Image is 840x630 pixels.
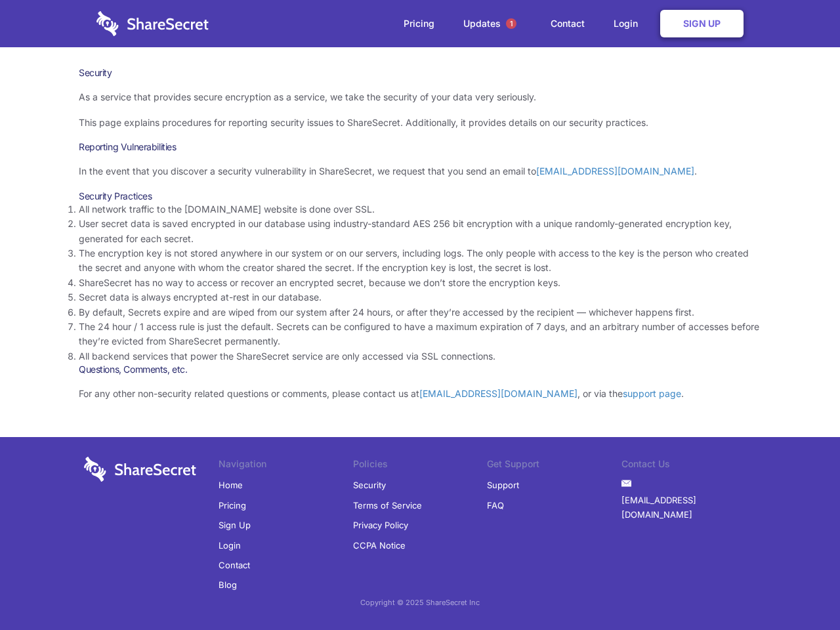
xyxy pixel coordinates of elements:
[219,457,353,475] li: Navigation
[419,388,577,399] a: [EMAIL_ADDRESS][DOMAIN_NAME]
[353,515,408,535] a: Privacy Policy
[219,495,246,515] a: Pricing
[487,495,504,515] a: FAQ
[353,535,406,555] a: CCPA Notice
[487,475,519,495] a: Support
[536,165,694,177] a: [EMAIL_ADDRESS][DOMAIN_NAME]
[506,18,516,29] span: 1
[79,164,761,178] p: In the event that you discover a security vulnerability in ShareSecret, we request that you send ...
[623,388,681,399] a: support page
[219,575,237,595] a: Blog
[219,555,250,575] a: Contact
[353,475,386,495] a: Security
[79,246,761,276] li: The encryption key is not stored anywhere in our system or on our servers, including logs. The on...
[79,115,761,130] p: This page explains procedures for reporting security issues to ShareSecret. Additionally, it prov...
[79,305,761,320] li: By default, Secrets expire and are wiped from our system after 24 hours, or after they’re accesse...
[79,217,761,246] li: User secret data is saved encrypted in our database using industry-standard AES 256 bit encryptio...
[621,490,756,525] a: [EMAIL_ADDRESS][DOMAIN_NAME]
[487,457,621,475] li: Get Support
[660,10,744,37] a: Sign Up
[79,141,761,153] h3: Reporting Vulnerabilities
[390,3,448,44] a: Pricing
[79,320,761,349] li: The 24 hour / 1 access rule is just the default. Secrets can be configured to have a maximum expi...
[96,11,209,36] img: logo-wordmark-white-trans-d4663122ce5f474addd5e946df7df03e33cb6a1c49d2221995e7729f52c070b2.svg
[600,3,658,44] a: Login
[79,202,761,217] li: All network traffic to the [DOMAIN_NAME] website is done over SSL.
[79,190,761,202] h3: Security Practices
[621,457,756,475] li: Contact Us
[537,3,598,44] a: Contact
[84,457,196,482] img: logo-wordmark-white-trans-d4663122ce5f474addd5e946df7df03e33cb6a1c49d2221995e7729f52c070b2.svg
[219,535,241,555] a: Login
[219,475,243,495] a: Home
[79,349,761,364] li: All backend services that power the ShareSecret service are only accessed via SSL connections.
[79,67,761,79] h1: Security
[79,276,761,290] li: ShareSecret has no way to access or recover an encrypted secret, because we don’t store the encry...
[79,290,761,304] li: Secret data is always encrypted at-rest in our database.
[353,457,488,475] li: Policies
[79,387,761,401] p: For any other non-security related questions or comments, please contact us at , or via the .
[353,495,422,515] a: Terms of Service
[79,90,761,104] p: As a service that provides secure encryption as a service, we take the security of your data very...
[79,364,761,375] h3: Questions, Comments, etc.
[219,515,251,535] a: Sign Up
